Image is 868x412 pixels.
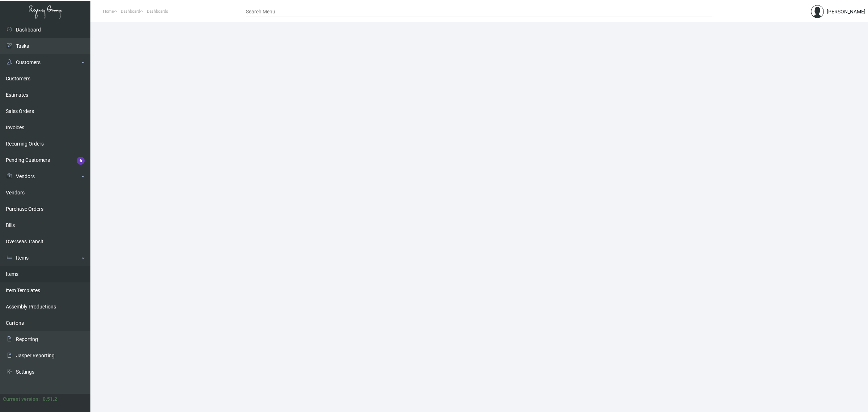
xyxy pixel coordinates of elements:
div: 0.51.2 [43,395,57,403]
div: [PERSON_NAME] [827,8,865,16]
span: Dashboard [121,9,140,14]
span: Home [103,9,114,14]
div: Current version: [3,395,40,403]
img: admin@bootstrapmaster.com [811,5,824,18]
span: Dashboards [147,9,168,14]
